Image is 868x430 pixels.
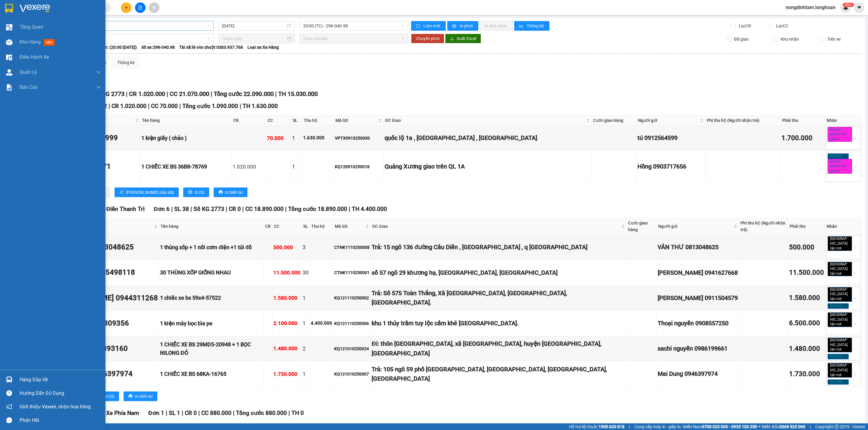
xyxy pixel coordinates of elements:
[842,373,845,376] span: close
[334,345,370,352] div: KQ121010250024
[658,344,738,353] div: sachi nguyễn 0986199661
[372,339,625,358] div: Đi: thôn [GEOGRAPHIC_DATA], xã [GEOGRAPHIC_DATA], huyện [GEOGRAPHIC_DATA], [GEOGRAPHIC_DATA]
[303,370,309,378] div: 1
[658,268,738,277] div: [PERSON_NAME] 0941627668
[179,44,243,51] span: Tài xế: lê văn chuột 0383.937.768
[188,190,192,195] span: printer
[372,223,620,230] span: ĐC Giao
[58,318,158,329] div: Huy Anh 0983309356
[117,59,134,66] div: Thống kê
[247,44,279,51] span: Loại xe: Xe Hàng
[236,410,287,416] span: Tổng cước 880.000
[219,190,223,195] span: printer
[245,206,284,212] span: CC 18.890.000
[627,218,656,235] th: Cước giao hàng
[273,319,300,327] div: 2.100.000
[159,218,264,235] th: Tên hàng
[335,117,377,124] span: Mã GD
[303,243,309,252] div: 3
[334,269,370,276] div: CTNK1110250001
[658,223,733,230] span: Người gửi
[214,90,274,97] span: Tổng cước 22.090.000
[20,375,101,384] div: Hàng sắp về
[226,206,227,212] span: |
[193,206,224,212] span: Số KG 2773
[658,319,738,328] div: Thoại nguyễn 0908557250
[460,23,473,29] span: In phơi
[201,410,231,416] span: CC 880.000
[842,247,845,250] span: close
[774,23,789,29] span: Lọc CC
[789,268,824,278] div: 11.500.000
[273,269,300,277] div: 11.500.000
[842,323,845,326] span: close
[843,355,846,358] span: close
[273,370,300,378] div: 1.730.000
[58,267,158,278] div: ANH NAM 0905498118
[781,4,840,11] span: nongdinhlam.longhoan
[154,206,170,212] span: Đơn 6
[138,5,142,10] span: file-add
[6,54,12,60] img: warehouse-icon
[828,363,852,378] span: [GEOGRAPHIC_DATA] tận nơi
[78,12,96,18] span: [DATE]
[6,84,12,91] img: solution-icon
[20,39,41,45] span: Kho hàng
[108,103,110,110] span: |
[303,135,333,142] div: 1.630.000
[243,103,278,110] span: TH 1.630.000
[58,368,158,380] div: Mai Dung 0946397974
[303,319,309,328] div: 1
[739,218,788,235] th: Phí thu hộ (Người nhận trả)
[835,425,839,429] span: copyright
[20,68,37,76] span: Quản Lý
[637,162,704,171] div: Hồng 0903717656
[160,243,263,252] div: 1 thùng xốp + 1 nồi cơm điện +1 túi đồ
[20,83,38,91] span: Báo cáo
[789,242,824,253] div: 500.000
[759,425,760,428] span: ⚪️
[93,90,124,97] span: Số KG 2773
[148,410,164,416] span: Đơn 1
[842,348,845,351] span: close
[195,189,204,196] span: In DS
[372,268,625,277] div: số 57 ngõ 29 khương hạ, [GEOGRAPHIC_DATA], [GEOGRAPHIC_DATA]
[302,116,334,125] th: Thu hộ
[828,303,849,309] span: Xe máy
[291,410,304,416] span: TH 0
[6,376,12,383] img: warehouse-icon
[789,344,824,354] div: 1.480.000
[416,24,421,29] span: sync
[334,295,370,301] div: KQ121110250002
[185,410,197,416] span: CR 0
[135,2,146,13] button: file-add
[779,424,805,429] strong: 0369 525 060
[457,35,476,42] span: Xuất Excel
[285,206,287,212] span: |
[273,243,300,252] div: 500.000
[789,293,824,303] div: 1.580.000
[658,293,738,303] div: [PERSON_NAME] 0911504579
[842,297,845,300] span: close
[166,410,167,416] span: |
[267,134,290,142] div: 70.000
[273,294,300,302] div: 1.580.000
[335,163,382,170] div: KQ120910250018
[93,44,137,51] span: Chuyến: (20:00 [DATE])
[302,218,310,235] th: SL
[167,90,168,97] span: |
[303,34,404,43] span: Chọn chuyến
[288,410,290,416] span: |
[450,36,454,41] span: download
[778,36,801,42] span: Kho nhận
[141,44,175,51] span: Số xe: 29K-040.98
[352,206,387,212] span: TH 4.400.000
[519,24,524,29] span: bar-chart
[372,289,625,308] div: Trả: Số 575 Toàn Thắng, Xã [GEOGRAPHIC_DATA], [GEOGRAPHIC_DATA], [GEOGRAPHIC_DATA].
[273,345,300,353] div: 1.480.000
[96,85,101,90] span: down
[335,135,382,141] div: VPTX0910250030
[843,3,854,7] sup: 720
[151,103,178,110] span: CC 70.000
[828,159,852,174] span: Đã gọi khách (VP gửi)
